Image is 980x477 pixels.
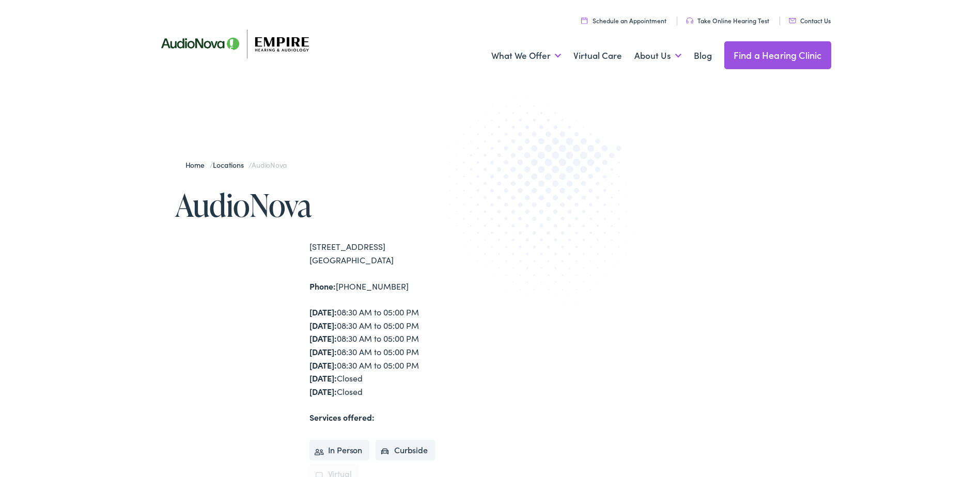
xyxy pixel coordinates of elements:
strong: [DATE]: [309,346,337,357]
a: Virtual Care [573,37,622,75]
strong: [DATE]: [309,372,337,384]
img: utility icon [789,18,796,23]
img: utility icon [581,17,587,24]
span: / / [185,160,287,170]
a: Find a Hearing Clinic [724,41,831,69]
a: Take Online Hearing Test [686,16,769,25]
strong: [DATE]: [309,359,337,371]
img: utility icon [686,18,693,24]
strong: [DATE]: [309,332,337,344]
a: Blog [694,37,712,75]
a: Home [185,160,210,170]
a: Contact Us [789,16,831,25]
div: 08:30 AM to 05:00 PM 08:30 AM to 05:00 PM 08:30 AM to 05:00 PM 08:30 AM to 05:00 PM 08:30 AM to 0... [309,306,490,398]
a: Locations [213,160,248,170]
div: [PHONE_NUMBER] [309,280,490,293]
strong: [DATE]: [309,386,337,397]
strong: [DATE]: [309,320,337,331]
strong: Services offered: [309,411,375,423]
h1: AudioNova [175,188,490,222]
a: Schedule an Appointment [581,16,666,25]
li: Curbside [376,440,435,460]
span: AudioNova [252,160,287,170]
a: What We Offer [491,37,561,75]
strong: [DATE]: [309,306,337,317]
strong: Phone: [309,280,336,292]
div: [STREET_ADDRESS] [GEOGRAPHIC_DATA] [309,240,490,266]
li: In Person [309,440,370,460]
a: About Us [634,37,681,75]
